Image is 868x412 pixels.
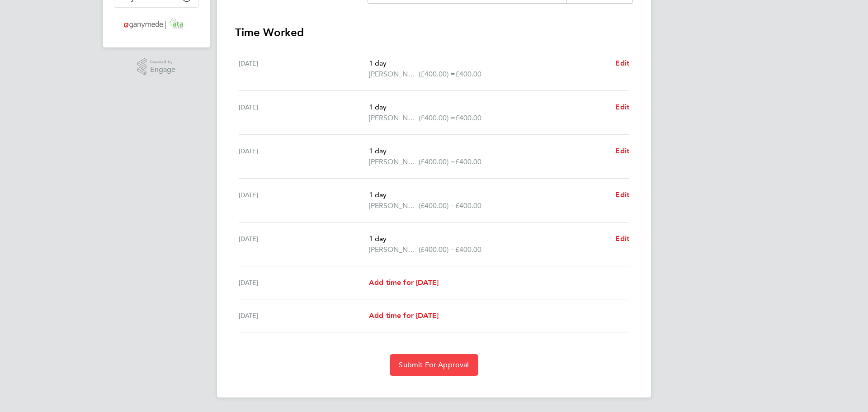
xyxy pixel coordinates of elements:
[615,58,629,69] a: Edit
[369,278,439,287] span: Add time for [DATE]
[615,233,629,244] a: Edit
[369,189,608,200] p: 1 day
[455,201,481,210] span: £400.00
[239,146,369,167] div: [DATE]
[369,102,608,113] p: 1 day
[419,201,455,210] span: (£400.00) =
[239,58,369,80] div: [DATE]
[615,147,629,155] span: Edit
[419,70,455,78] span: (£400.00) =
[615,234,629,243] span: Edit
[369,310,439,321] a: Add time for [DATE]
[615,59,629,67] span: Edit
[369,233,608,244] p: 1 day
[615,190,629,199] span: Edit
[399,360,469,369] span: Submit For Approval
[239,189,369,211] div: [DATE]
[455,70,481,78] span: £400.00
[615,146,629,156] a: Edit
[114,17,199,31] a: Go to home page
[615,189,629,200] a: Edit
[369,113,419,123] span: [PERSON_NAME] - 03-K556.06-E2 - 9200102229P
[369,69,419,80] span: [PERSON_NAME] - 03-K556.06-E2 - 9200102229P
[369,311,439,320] span: Add time for [DATE]
[239,233,369,255] div: [DATE]
[369,156,419,167] span: [PERSON_NAME] - 03-K556.06-E2 - 9200102229P
[239,277,369,288] div: [DATE]
[137,58,176,76] a: Powered byEngage
[455,157,481,166] span: £400.00
[369,146,608,156] p: 1 day
[419,157,455,166] span: (£400.00) =
[369,244,419,255] span: [PERSON_NAME] - 03-K556.06-E2 - 9200102229P
[369,277,439,288] a: Add time for [DATE]
[615,102,629,113] a: Edit
[369,58,608,69] p: 1 day
[150,58,175,66] span: Powered by
[419,245,455,254] span: (£400.00) =
[390,354,478,376] button: Submit For Approval
[121,17,192,31] img: ganymedesolutions-logo-retina.png
[239,102,369,123] div: [DATE]
[239,310,369,321] div: [DATE]
[369,200,419,211] span: [PERSON_NAME] - 03-K556.06-E2 - 9200102229P
[455,114,481,122] span: £400.00
[235,25,633,40] h3: Time Worked
[615,103,629,111] span: Edit
[419,114,455,122] span: (£400.00) =
[455,245,481,254] span: £400.00
[150,66,175,74] span: Engage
